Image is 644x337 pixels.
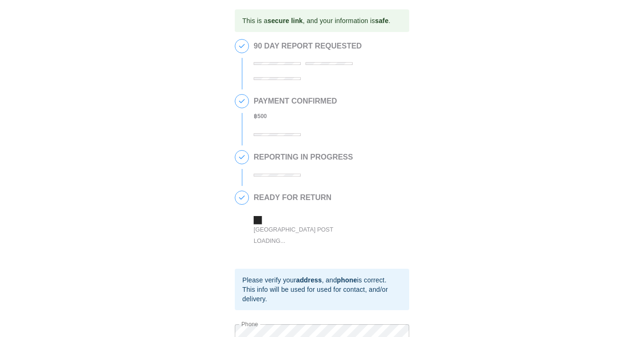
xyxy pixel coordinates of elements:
b: phone [337,276,357,284]
div: [GEOGRAPHIC_DATA] Post Loading... [254,224,353,246]
div: This is a , and your information is . [242,12,390,29]
span: 1 [235,40,248,53]
span: 3 [235,151,248,164]
b: address [296,276,322,284]
h2: REPORTING IN PROGRESS [254,153,353,161]
h2: PAYMENT CONFIRMED [254,97,337,105]
h2: READY FOR RETURN [254,193,395,202]
b: safe [375,17,388,24]
div: This info will be used for used for contact, and/or delivery. [242,285,402,304]
span: 4 [235,191,248,204]
h2: 90 DAY REPORT REQUESTED [254,42,405,50]
b: secure link [267,17,303,24]
span: 2 [235,95,248,108]
div: Please verify your , and is correct. [242,275,402,285]
b: ฿ 500 [254,113,267,120]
